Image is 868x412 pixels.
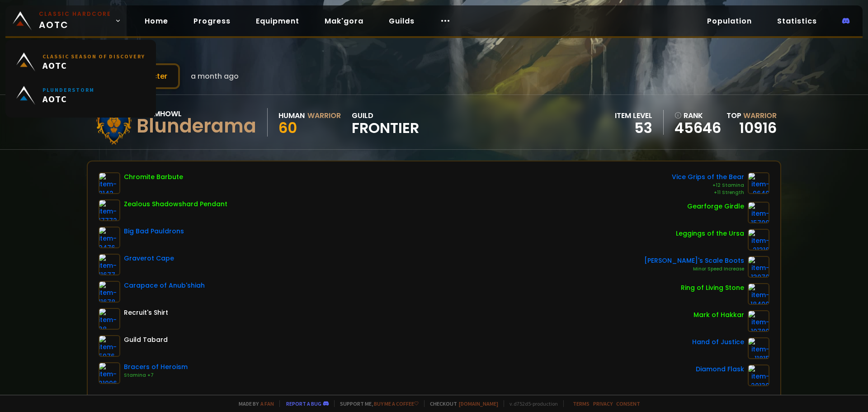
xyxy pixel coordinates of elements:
[124,308,168,317] div: Recruit's Shirt
[676,229,744,238] div: Leggings of the Ursa
[459,400,498,407] a: [DOMAIN_NAME]
[124,281,205,290] div: Carapace of Anub'shiah
[681,283,744,293] div: Ring of Living Stone
[137,12,175,30] a: Home
[644,256,744,265] div: [PERSON_NAME]'s Scale Boots
[748,256,769,278] img: item-13070
[644,265,744,273] div: Minor Speed Increase
[616,400,640,407] a: Consent
[124,372,188,379] div: Stamina +7
[99,172,120,194] img: item-8142
[696,365,744,374] div: Diamond Flask
[573,400,590,407] a: Terms
[191,71,239,82] span: a month ago
[687,202,744,211] div: Gearforge Girdle
[672,172,744,182] div: Vice Grips of the Bear
[99,335,120,357] img: item-5976
[42,93,94,104] span: AOTC
[99,199,120,221] img: item-17772
[278,118,297,138] span: 60
[382,12,422,30] a: Guilds
[748,229,769,251] img: item-21316
[615,110,652,121] div: item level
[374,400,419,407] a: Buy me a coffee
[5,5,127,36] a: Classic HardcoreAOTC
[307,110,341,121] div: Warrior
[42,86,94,93] small: Plunderstorm
[42,60,145,71] span: AOTC
[124,227,184,236] div: Big Bad Pauldrons
[42,53,145,60] small: Classic Season of Discovery
[675,110,721,121] div: rank
[334,400,419,407] span: Support me,
[748,202,769,223] img: item-15709
[672,182,744,189] div: +12 Stamina
[99,281,120,303] img: item-11678
[137,119,256,133] div: Blunderama
[99,362,120,384] img: item-21996
[700,12,759,30] a: Population
[278,110,305,121] div: Human
[352,121,419,135] span: Frontier
[137,108,256,119] div: Doomhowl
[692,337,744,347] div: Hand of Justice
[11,45,151,79] a: Classic Season of DiscoveryAOTC
[352,110,419,135] div: guild
[770,12,824,30] a: Statistics
[99,254,120,275] img: item-11677
[748,337,769,359] img: item-11815
[124,335,168,345] div: Guild Tabard
[260,400,274,407] a: a fan
[124,254,174,263] div: Graverot Cape
[424,400,498,407] span: Checkout
[726,110,777,121] div: Top
[39,10,111,32] span: AOTC
[124,199,227,209] div: Zealous Shadowshard Pendant
[233,400,274,407] span: Made by
[11,79,151,112] a: PlunderstormAOTC
[504,400,558,407] span: v. d752d5 - production
[99,227,120,248] img: item-9476
[249,12,307,30] a: Equipment
[739,118,777,138] a: 10916
[748,283,769,305] img: item-18400
[99,308,120,330] img: item-38
[124,172,183,182] div: Chromite Barbute
[186,12,238,30] a: Progress
[317,12,371,30] a: Mak'gora
[593,400,613,407] a: Privacy
[743,110,777,121] span: Warrior
[748,172,769,194] img: item-9640
[693,310,744,320] div: Mark of Hakkar
[615,121,652,135] div: 53
[286,400,321,407] a: Report a bug
[748,310,769,332] img: item-10780
[672,189,744,196] div: +11 Strength
[748,365,769,386] img: item-20130
[675,121,721,135] a: 45646
[124,362,188,372] div: Bracers of Heroism
[39,10,111,18] small: Classic Hardcore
